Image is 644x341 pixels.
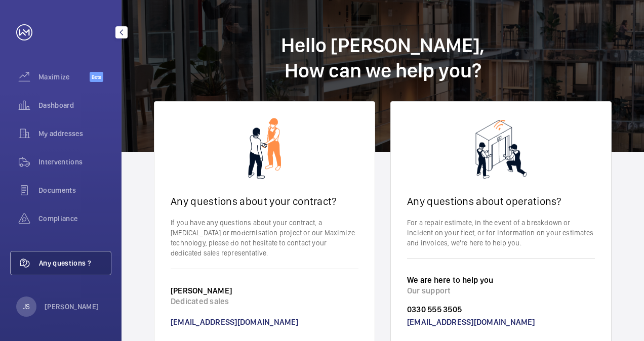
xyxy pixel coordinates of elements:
[38,157,111,167] span: Interventions
[407,195,595,207] h2: Any questions about operations?
[38,129,111,139] span: My addresses
[38,185,111,195] span: Documents
[45,302,99,312] p: [PERSON_NAME]
[171,218,358,258] p: If you have any questions about your contract, a [MEDICAL_DATA] or modernisation project or our M...
[90,72,103,82] span: Beta
[171,317,299,327] a: [EMAIL_ADDRESS][DOMAIN_NAME]
[171,296,358,307] p: Dedicated sales
[171,195,358,207] h2: Any questions about your contract?
[407,317,535,327] a: [EMAIL_ADDRESS][DOMAIN_NAME]
[407,305,462,314] a: 0330 555 3505
[407,285,595,296] p: Our support
[248,118,280,179] img: contact-sales.png
[38,214,111,224] span: Compliance
[407,275,595,285] h3: We are here to help you
[23,302,30,312] p: JS
[475,118,526,179] img: contact-ops.png
[171,285,358,296] h3: [PERSON_NAME]
[38,72,90,82] span: Maximize
[38,100,111,110] span: Dashboard
[39,258,111,268] span: Any questions ?
[407,218,595,248] p: For a repair estimate, in the event of a breakdown or incident on your fleet, or for information ...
